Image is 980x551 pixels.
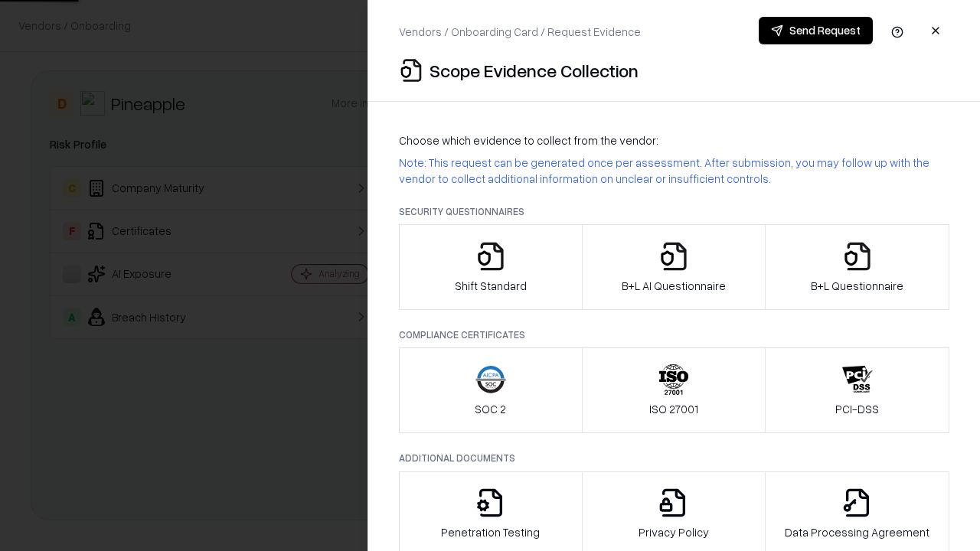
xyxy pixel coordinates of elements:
p: Choose which evidence to collect from the vendor: [399,132,949,148]
p: B+L AI Questionnaire [622,278,726,294]
p: Compliance Certificates [399,328,949,341]
button: Send Request [759,17,873,44]
button: PCI-DSS [765,347,949,433]
p: Note: This request can be generated once per assessment. After submission, you may follow up with... [399,155,949,187]
button: B+L AI Questionnaire [582,224,766,310]
p: Vendors / Onboarding Card / Request Evidence [399,24,641,40]
button: B+L Questionnaire [765,224,949,310]
p: Privacy Policy [639,524,709,540]
button: SOC 2 [399,347,583,433]
p: SOC 2 [475,401,506,417]
p: Shift Standard [455,278,527,294]
p: ISO 27001 [649,401,698,417]
p: B+L Questionnaire [811,278,903,294]
button: Shift Standard [399,224,583,310]
button: ISO 27001 [582,347,766,433]
p: Scope Evidence Collection [430,58,639,83]
p: Data Processing Agreement [785,524,929,540]
p: Penetration Testing [441,524,540,540]
p: Security Questionnaires [399,205,949,218]
p: Additional Documents [399,452,949,465]
p: PCI-DSS [835,401,879,417]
